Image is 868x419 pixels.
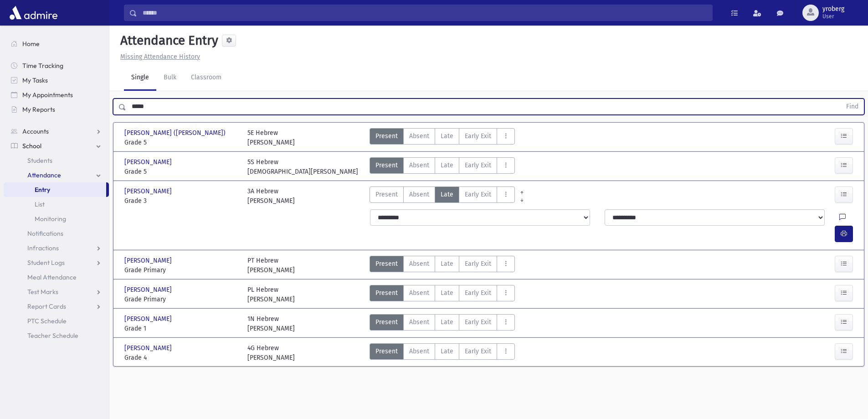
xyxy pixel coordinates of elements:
span: Absent [409,160,429,170]
a: Home [4,36,109,51]
span: Early Exit [465,288,491,298]
span: Late [441,190,453,199]
button: Find [841,99,864,114]
span: PTC Schedule [27,317,67,325]
span: Accounts [22,127,49,135]
span: Absent [409,190,429,199]
span: Student Logs [27,259,65,267]
a: Single [124,65,156,91]
span: Notifications [27,229,63,238]
span: Monitoring [35,215,66,223]
span: My Reports [22,105,55,114]
span: Grade 5 [124,167,238,176]
div: AttTypes [370,285,515,304]
span: Late [441,288,453,298]
span: Early Exit [465,259,491,269]
span: Late [441,317,453,327]
span: Late [441,131,453,141]
span: Present [375,317,398,327]
a: Students [4,153,109,168]
span: Present [375,131,398,141]
u: Missing Attendance History [120,53,200,61]
span: Absent [409,259,429,269]
span: Absent [409,317,429,327]
span: Absent [409,288,429,298]
a: Missing Attendance History [117,53,200,61]
h5: Attendance Entry [117,33,218,48]
span: Late [441,160,453,170]
span: Early Exit [465,131,491,141]
div: AttTypes [370,186,515,206]
a: PTC Schedule [4,314,109,328]
a: School [4,139,109,153]
a: Classroom [184,65,229,91]
div: 4G Hebrew [PERSON_NAME] [247,343,295,362]
div: AttTypes [370,157,515,176]
input: Search [137,5,712,21]
span: yroberg [822,5,844,13]
a: Teacher Schedule [4,328,109,343]
span: Entry [35,186,50,194]
span: [PERSON_NAME] [124,157,174,167]
a: Bulk [156,65,184,91]
span: Time Tracking [22,62,63,70]
span: Late [441,347,453,356]
span: [PERSON_NAME] [124,314,174,324]
span: Students [27,156,52,165]
a: My Appointments [4,88,109,102]
a: Accounts [4,124,109,139]
span: Absent [409,131,429,141]
span: Present [375,347,398,356]
div: 3A Hebrew [PERSON_NAME] [247,186,295,206]
span: [PERSON_NAME] ([PERSON_NAME]) [124,128,227,138]
div: AttTypes [370,343,515,362]
span: Grade 3 [124,196,238,206]
span: [PERSON_NAME] [124,343,174,353]
span: Absent [409,347,429,356]
div: AttTypes [370,256,515,275]
span: Report Cards [27,302,66,310]
span: Early Exit [465,190,491,199]
span: [PERSON_NAME] [124,285,174,295]
span: Grade 1 [124,324,238,333]
span: Teacher Schedule [27,331,78,340]
a: Test Marks [4,285,109,299]
span: Present [375,160,398,170]
img: AdmirePro [7,4,60,22]
a: Report Cards [4,299,109,314]
a: List [4,197,109,212]
span: My Tasks [22,76,48,84]
span: User [822,13,844,20]
span: Late [441,259,453,269]
span: Attendance [27,171,61,179]
div: AttTypes [370,128,515,147]
span: Infractions [27,244,59,252]
a: My Reports [4,102,109,117]
div: 5S Hebrew [DEMOGRAPHIC_DATA][PERSON_NAME] [247,157,358,176]
span: Grade Primary [124,295,238,304]
span: My Appointments [22,91,73,99]
span: Present [375,259,398,269]
a: Entry [4,182,106,197]
a: My Tasks [4,73,109,88]
a: Monitoring [4,212,109,226]
div: 5E Hebrew [PERSON_NAME] [247,128,295,147]
a: Notifications [4,226,109,241]
span: Meal Attendance [27,273,77,281]
div: 1N Hebrew [PERSON_NAME] [247,314,295,333]
span: Present [375,190,398,199]
span: [PERSON_NAME] [124,256,174,265]
span: Early Exit [465,160,491,170]
a: Meal Attendance [4,270,109,285]
span: Grade Primary [124,265,238,275]
span: Early Exit [465,317,491,327]
a: Attendance [4,168,109,182]
span: Home [22,40,40,48]
span: List [35,200,45,208]
a: Infractions [4,241,109,255]
a: Time Tracking [4,58,109,73]
span: Grade 5 [124,138,238,147]
span: Grade 4 [124,353,238,362]
span: Present [375,288,398,298]
span: Test Marks [27,288,58,296]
